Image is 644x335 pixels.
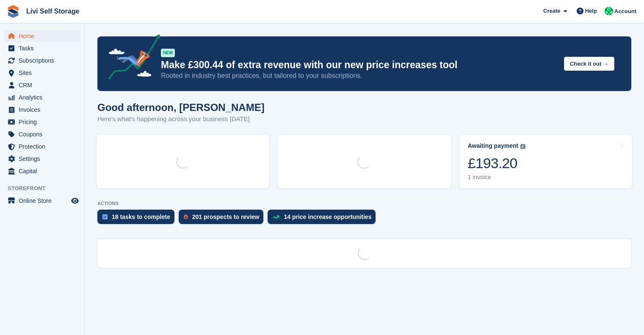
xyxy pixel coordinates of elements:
div: 18 tasks to complete [112,213,170,220]
img: price-adjustments-announcement-icon-8257ccfd72463d97f412b2fc003d46551f7dbcb40ab6d574587a9cd5c0d94... [101,34,160,83]
div: 1 invoice [468,174,526,181]
p: ACTIONS [97,201,631,206]
a: menu [4,55,80,66]
div: £193.20 [468,155,526,172]
span: Invoices [19,104,69,116]
a: menu [4,42,80,54]
button: Check it out → [564,57,614,71]
span: Capital [19,165,69,177]
div: 201 prospects to review [192,213,260,220]
a: menu [4,67,80,79]
img: Joe Robertson [605,7,613,15]
h1: Good afternoon, [PERSON_NAME] [97,102,265,113]
a: menu [4,30,80,42]
a: menu [4,104,80,116]
img: icon-info-grey-7440780725fd019a000dd9b08b2336e03edf1995a4989e88bcd33f0948082b44.svg [520,144,525,149]
p: Rooted in industry best practices, but tailored to your subscriptions. [161,71,557,80]
span: Create [543,7,560,15]
img: task-75834270c22a3079a89374b754ae025e5fb1db73e45f91037f5363f120a921f8.svg [102,214,108,219]
span: Coupons [19,128,69,140]
span: Tasks [19,42,69,54]
a: 18 tasks to complete [97,210,179,228]
a: menu [4,153,80,165]
img: stora-icon-8386f47178a22dfd0bd8f6a31ec36ba5ce8667c1dd55bd0f319d3a0aa187defe.svg [7,5,19,18]
a: 14 price increase opportunities [268,210,380,228]
a: Preview store [70,196,80,206]
span: Sites [19,67,69,79]
a: menu [4,165,80,177]
a: menu [4,141,80,152]
p: Here's what's happening across your business [DATE] [97,114,265,124]
div: Awaiting payment [468,142,519,150]
span: Subscriptions [19,55,69,66]
span: Online Store [19,195,69,207]
span: Account [614,7,636,16]
a: menu [4,195,80,207]
a: Livi Self Storage [23,4,83,18]
span: Help [585,7,597,15]
a: menu [4,116,80,128]
span: Protection [19,141,69,152]
p: Make £300.44 of extra revenue with our new price increases tool [161,59,557,71]
img: prospect-51fa495bee0391a8d652442698ab0144808aea92771e9ea1ae160a38d050c398.svg [184,214,188,219]
span: Pricing [19,116,69,128]
div: 14 price increase opportunities [284,213,371,220]
span: Analytics [19,91,69,103]
a: menu [4,91,80,103]
img: price_increase_opportunities-93ffe204e8149a01c8c9dc8f82e8f89637d9d84a8eef4429ea346261dce0b2c0.svg [273,215,279,219]
a: menu [4,79,80,91]
a: menu [4,128,80,140]
a: Awaiting payment £193.20 1 invoice [459,135,632,188]
span: Settings [19,153,69,165]
span: Home [19,30,69,42]
a: 201 prospects to review [179,210,268,228]
span: CRM [19,79,69,91]
span: Storefront [8,184,84,193]
div: NEW [161,49,175,57]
